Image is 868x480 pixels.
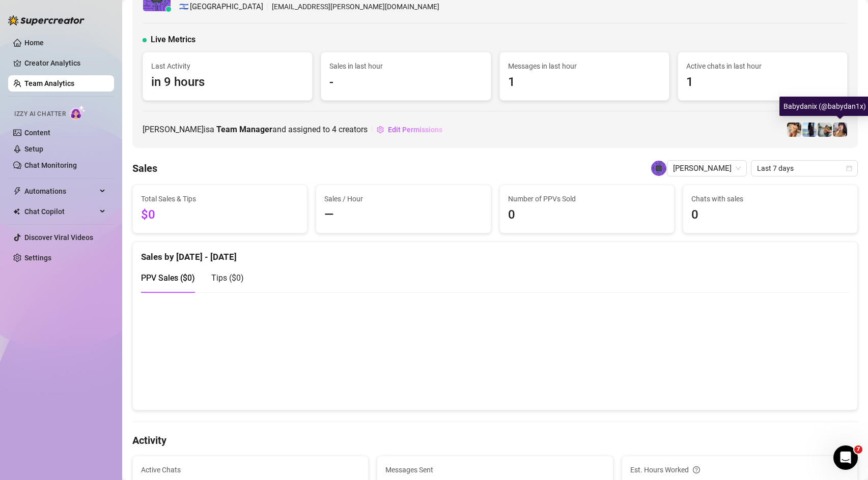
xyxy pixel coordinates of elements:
[14,109,66,119] span: Izzy AI Chatter
[693,464,700,475] span: question-circle
[385,464,604,475] span: Messages Sent
[332,125,337,134] span: 4
[24,203,97,220] span: Chat Copilot
[802,123,817,137] img: Shalva_ruso_vip
[388,126,442,134] span: Edit Permissions
[141,193,299,204] span: Total Sales & Tips
[141,205,299,225] span: $0
[329,61,482,72] span: Sales in last hour
[508,205,666,225] span: 0
[13,187,21,195] span: thunderbolt
[143,123,368,136] span: [PERSON_NAME] is a and assigned to creators
[8,15,85,25] img: logo-BBDzfeDw.svg
[132,433,858,447] h4: Activity
[179,1,189,13] span: 🇮🇱
[630,464,849,475] div: Est. Hours Worked
[24,161,77,169] a: Chat Monitoring
[846,165,852,171] span: calendar
[24,233,93,242] a: Discover Viral Videos
[377,126,384,133] span: setting
[24,183,97,199] span: Automations
[24,254,51,262] a: Settings
[151,34,195,46] span: Live Metrics
[833,123,847,137] img: Babydanix
[141,273,195,283] span: PPV Sales ( $0 )
[324,205,482,225] span: —
[324,193,482,204] span: Sales / Hour
[151,61,304,72] span: Last Activity
[818,123,832,137] img: SivanSecret
[686,61,839,72] span: Active chats in last hour
[691,205,849,225] span: 0
[13,208,20,215] img: Chat Copilot
[151,73,304,92] span: in 9 hours
[329,73,482,92] span: -
[757,161,852,176] span: Last 7 days
[190,1,263,13] span: [GEOGRAPHIC_DATA]
[211,273,244,283] span: Tips ( $0 )
[508,193,666,204] span: Number of PPVs Sold
[686,73,839,92] span: 1
[179,1,439,13] div: [EMAIL_ADDRESS][PERSON_NAME][DOMAIN_NAME]
[24,39,44,47] a: Home
[141,242,849,264] div: Sales by [DATE] - [DATE]
[24,129,50,137] a: Content
[70,105,86,120] img: AI Chatter
[508,73,661,92] span: 1
[787,123,801,137] img: Shalva
[833,445,858,470] iframe: Intercom live chat
[24,79,74,87] a: Team Analytics
[691,193,849,204] span: Chats with sales
[673,161,741,176] span: Ran Zlatkin
[24,145,43,153] a: Setup
[141,464,360,475] span: Active Chats
[24,55,106,71] a: Creator Analytics
[132,161,157,175] h4: Sales
[508,61,661,72] span: Messages in last hour
[216,125,272,134] b: Team Manager
[854,445,862,454] span: 7
[376,122,443,138] button: Edit Permissions
[651,161,666,176] img: Ran Zlatkin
